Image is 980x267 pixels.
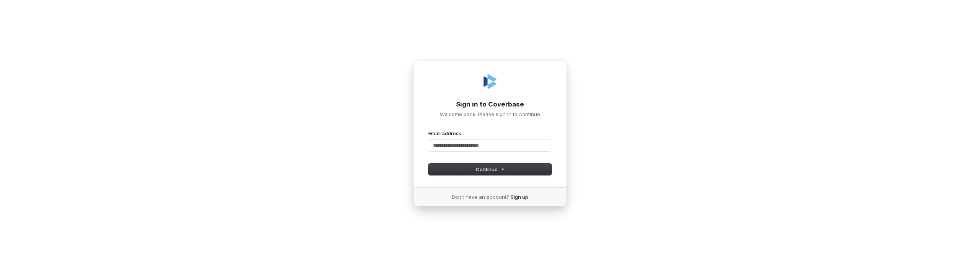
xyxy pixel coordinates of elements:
label: Email address [428,130,461,137]
h1: Sign in to Coverbase [428,100,552,109]
span: Don’t have an account? [452,193,509,200]
p: Welcome back! Please sign in to continue [428,111,552,118]
a: Sign up [511,193,528,200]
span: Continue [476,166,505,173]
button: Continue [428,164,552,175]
img: Coverbase [481,72,499,91]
